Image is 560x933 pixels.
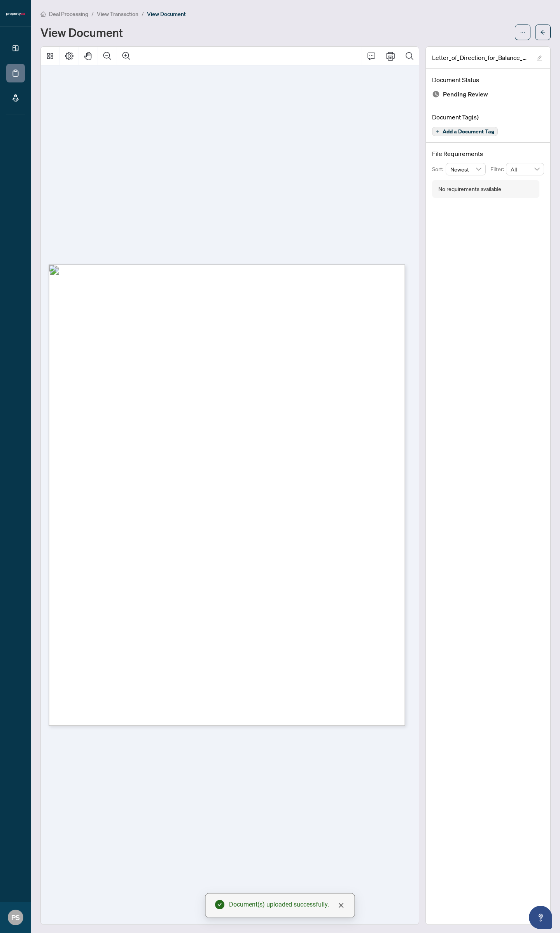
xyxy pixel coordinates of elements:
[529,906,552,929] button: Open asap
[142,9,144,18] li: /
[520,30,525,35] span: ellipsis
[49,11,88,18] span: Deal Processing
[40,26,123,39] h1: View Document
[443,89,488,100] span: Pending Review
[432,149,544,158] h4: File Requirements
[443,129,494,134] span: Add a Document Tag
[97,11,138,18] span: View Transaction
[540,30,546,35] span: arrow-left
[338,902,344,908] span: close
[438,185,501,193] div: No requirements available
[450,163,481,175] span: Newest
[229,900,345,909] div: Document(s) uploaded successfully.
[432,112,544,122] h4: Document Tag(s)
[432,90,440,98] img: Document Status
[432,127,498,136] button: Add a Document Tag
[215,900,224,909] span: check-circle
[432,53,529,62] span: Letter_of_Direction_for_Balance_Funds_-_Lease_Transactions.pdf
[40,11,46,17] span: home
[91,9,94,18] li: /
[432,75,544,84] h4: Document Status
[6,12,25,16] img: logo
[537,55,542,61] span: edit
[11,912,20,923] span: PS
[436,130,439,133] span: plus
[337,901,345,910] a: Close
[432,165,446,173] p: Sort:
[147,11,186,18] span: View Document
[490,165,506,173] p: Filter:
[511,163,539,175] span: All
